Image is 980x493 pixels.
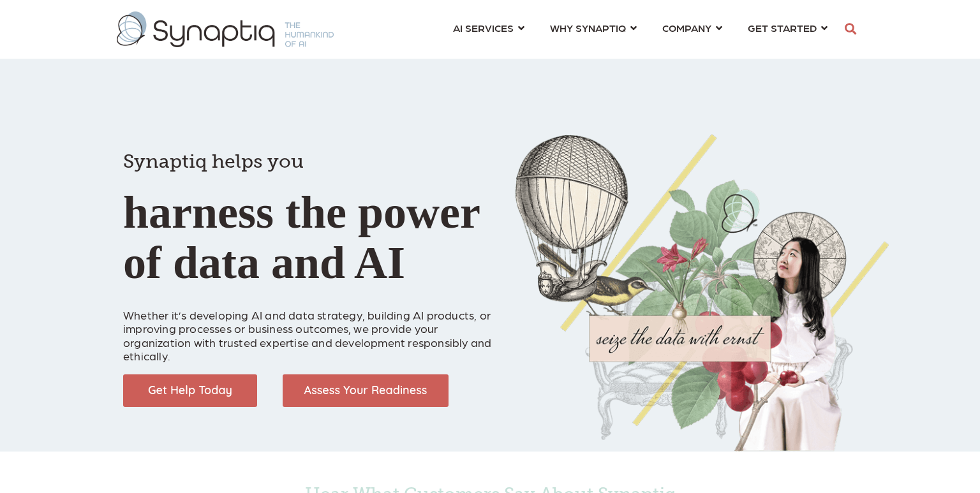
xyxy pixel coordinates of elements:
[550,16,637,40] a: WHY SYNAPTIQ
[440,6,840,52] nav: menu
[453,19,514,36] span: AI SERVICES
[748,16,828,40] a: GET STARTED
[748,19,817,36] span: GET STARTED
[283,374,449,407] img: Assess Your Readiness
[123,374,257,407] img: Get Help Today
[117,11,334,47] img: synaptiq logo-1
[550,19,626,36] span: WHY SYNAPTIQ
[123,128,496,288] h1: harness the power of data and AI
[662,16,722,40] a: COMPANY
[516,134,889,452] img: Collage of girl, balloon, bird, and butterfly, with seize the data with ernst text
[453,16,524,40] a: AI SERVICES
[662,19,711,36] span: COMPANY
[123,294,496,363] p: Whether it’s developing AI and data strategy, building AI products, or improving processes or bus...
[123,150,304,173] span: Synaptiq helps you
